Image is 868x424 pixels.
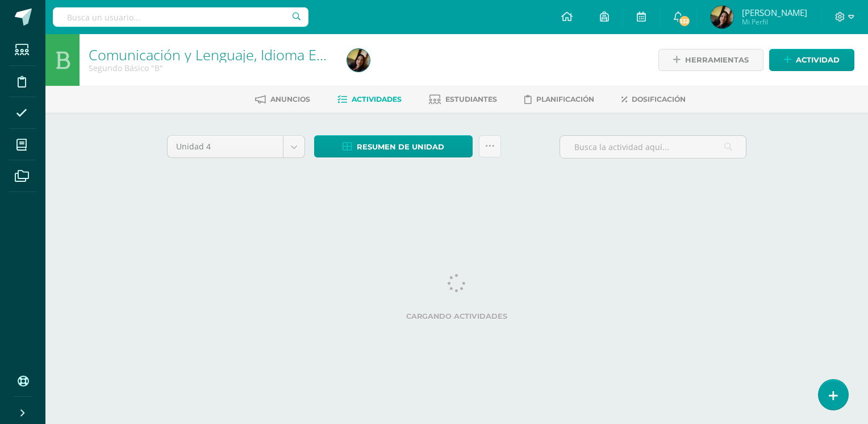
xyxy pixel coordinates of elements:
a: Resumen de unidad [314,135,473,157]
span: Unidad 4 [176,136,274,157]
span: Actividades [352,95,402,103]
h1: Comunicación y Lenguaje, Idioma Español [89,47,333,63]
span: Dosificación [632,95,686,103]
div: Segundo Básico 'B' [89,63,333,73]
label: Cargando actividades [167,312,746,321]
a: Unidad 4 [168,136,304,157]
a: Actividades [337,90,402,109]
a: Herramientas [658,49,763,71]
a: Comunicación y Lenguaje, Idioma Español [89,45,360,64]
span: 132 [678,15,691,27]
img: d3caccddea3211bd5a70dad108ead3bc.png [347,49,370,72]
span: Estudiantes [445,95,497,103]
a: Estudiantes [429,90,497,109]
span: Resumen de unidad [357,136,444,157]
input: Busca la actividad aquí... [560,136,746,158]
img: d3caccddea3211bd5a70dad108ead3bc.png [711,6,733,28]
span: Actividad [796,49,840,70]
a: Dosificación [621,90,686,109]
span: Anuncios [270,95,310,103]
a: Anuncios [255,90,310,109]
span: [PERSON_NAME] [742,7,807,18]
a: Planificación [524,90,594,109]
span: Herramientas [685,49,749,70]
input: Busca un usuario... [53,7,308,27]
span: Planificación [536,95,594,103]
span: Mi Perfil [742,17,807,27]
a: Actividad [769,49,854,71]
